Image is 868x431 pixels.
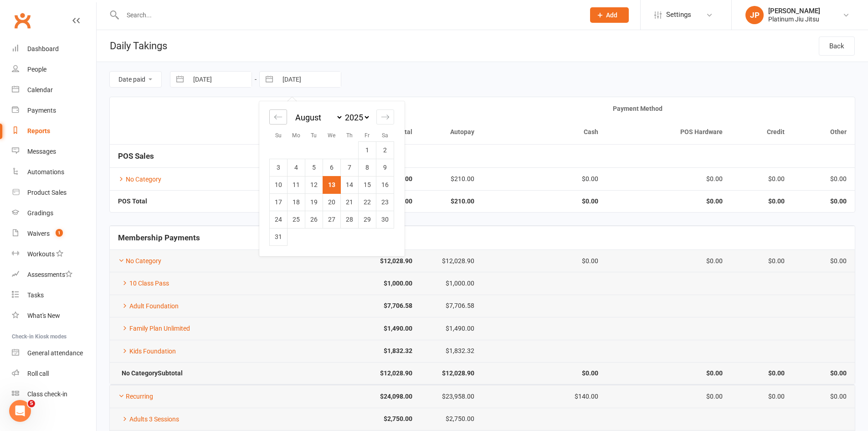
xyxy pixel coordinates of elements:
[27,86,53,93] div: Calendar
[28,400,35,407] span: 5
[12,306,96,326] a: What's New
[801,370,847,377] strong: $0.00
[118,302,179,310] a: Adult Foundation
[304,393,412,400] strong: $24,098.00
[429,348,474,354] div: $1,832.32
[118,257,161,265] a: No Category
[801,129,847,135] div: Other
[304,302,412,309] strong: $7,706.58
[341,159,359,176] td: Thursday, August 7, 2025
[27,148,56,155] div: Messages
[269,109,287,125] div: Move backward to switch to the previous month.
[739,129,785,135] div: Credit
[27,271,72,278] div: Assessments
[118,234,847,242] h5: Membership Payments
[429,198,474,205] strong: $210.00
[739,198,785,205] strong: $0.00
[304,258,412,265] strong: $12,028.90
[739,176,785,182] div: $0.00
[9,400,31,422] iframe: Intercom live chat
[666,5,691,25] span: Settings
[615,198,722,205] strong: $0.00
[819,36,855,56] a: Back
[615,176,722,182] div: $0.00
[12,343,96,363] a: General attendance kiosk mode
[739,258,785,265] div: $0.00
[801,198,847,205] strong: $0.00
[429,105,847,112] div: Payment Method
[27,230,50,237] div: Waivers
[304,325,412,332] strong: $1,490.00
[376,211,394,228] td: Saturday, August 30, 2025
[429,302,474,309] div: $7,706.58
[615,258,722,265] div: $0.00
[118,280,169,287] a: 10 Class Pass
[12,244,96,265] a: Workouts
[491,129,598,135] div: Cash
[12,223,96,244] a: Waivers 1
[491,176,598,182] div: $0.00
[12,39,96,59] a: Dashboard
[118,176,161,183] a: No Category
[359,141,376,159] td: Friday, August 1, 2025
[376,141,394,159] td: Saturday, August 2, 2025
[491,370,598,377] strong: $0.00
[12,265,96,285] a: Assessments
[12,121,96,141] a: Reports
[270,228,288,245] td: Sunday, August 31, 2025
[311,132,317,139] small: Tu
[745,6,764,24] div: JP
[365,132,370,139] small: Fr
[304,348,412,354] strong: $1,832.32
[97,30,167,62] h1: Daily Takings
[429,370,474,377] strong: $12,028.90
[275,132,282,139] small: Su
[615,370,722,377] strong: $0.00
[27,250,55,258] div: Workouts
[12,285,96,306] a: Tasks
[305,176,323,193] td: Tuesday, August 12, 2025
[27,349,83,357] div: General attendance
[491,393,598,400] div: $140.00
[359,193,376,211] td: Friday, August 22, 2025
[188,72,252,87] input: From
[118,325,190,332] a: Family Plan Unlimited
[376,193,394,211] td: Saturday, August 23, 2025
[801,258,847,265] div: $0.00
[288,193,305,211] td: Monday, August 18, 2025
[346,132,353,139] small: Th
[323,193,341,211] td: Wednesday, August 20, 2025
[429,325,474,332] div: $1,490.00
[615,393,722,400] div: $0.00
[429,280,474,287] div: $1,000.00
[305,211,323,228] td: Tuesday, August 26, 2025
[12,100,96,121] a: Payments
[292,132,300,139] small: Mo
[606,11,617,19] span: Add
[27,370,49,377] div: Roll call
[270,159,288,176] td: Sunday, August 3, 2025
[12,59,96,80] a: People
[27,66,46,73] div: People
[118,415,179,423] a: Adults 3 Sessions
[27,107,56,114] div: Payments
[359,211,376,228] td: Friday, August 29, 2025
[27,127,50,135] div: Reports
[27,390,67,398] div: Class check-in
[118,197,147,205] strong: POS Total
[590,7,629,23] button: Add
[491,198,598,205] strong: $0.00
[615,129,722,135] div: POS Hardware
[359,159,376,176] td: Friday, August 8, 2025
[270,193,288,211] td: Sunday, August 17, 2025
[12,141,96,162] a: Messages
[12,363,96,384] a: Roll call
[429,393,474,400] div: $23,958.00
[739,393,785,400] div: $0.00
[118,152,847,161] h5: POS Sales
[801,176,847,182] div: $0.00
[429,129,474,135] div: Autopay
[27,45,59,52] div: Dashboard
[304,415,412,422] strong: $2,750.00
[739,370,785,377] strong: $0.00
